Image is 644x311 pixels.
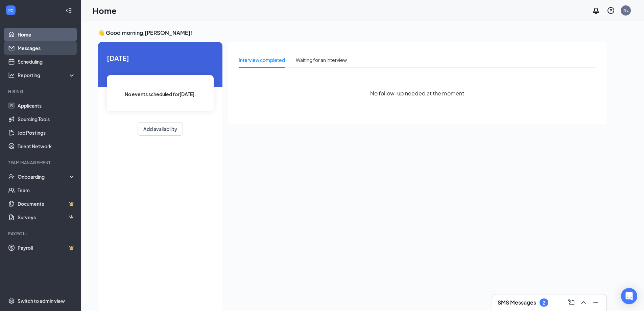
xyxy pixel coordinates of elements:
[592,6,600,15] svg: Notifications
[623,7,628,13] div: NL
[8,160,74,165] div: Team Management
[18,241,75,254] a: PayrollCrown
[8,231,74,237] div: Payroll
[370,89,464,97] span: No follow-up needed at the moment
[578,297,589,308] button: ChevronUp
[93,5,117,16] h1: Home
[8,297,15,304] svg: Settings
[607,6,615,15] svg: QuestionInfo
[543,300,545,306] div: 2
[239,56,285,64] div: Interview completed
[621,288,637,304] div: Open Intercom Messenger
[18,197,75,210] a: DocumentsCrown
[590,297,601,308] button: Minimize
[296,56,347,64] div: Waiting for an interview
[567,298,575,307] svg: ComposeMessage
[18,99,75,112] a: Applicants
[18,173,70,180] div: Onboarding
[65,7,72,14] svg: Collapse
[18,72,76,79] div: Reporting
[18,210,75,224] a: SurveysCrown
[18,183,75,197] a: Team
[566,297,577,308] button: ComposeMessage
[18,28,75,41] a: Home
[18,297,65,304] div: Switch to admin view
[8,72,15,79] svg: Analysis
[18,112,75,126] a: Sourcing Tools
[8,173,15,180] svg: UserCheck
[98,29,606,37] h3: 👋 Good morning, [PERSON_NAME] !
[498,299,536,306] h3: SMS Messages
[592,298,600,307] svg: Minimize
[7,7,14,14] svg: WorkstreamLogo
[107,53,214,63] span: [DATE]
[138,122,183,136] button: Add availability
[8,89,74,94] div: Hiring
[18,41,75,55] a: Messages
[18,126,75,139] a: Job Postings
[579,298,588,307] svg: ChevronUp
[18,55,75,68] a: Scheduling
[125,90,196,98] span: No events scheduled for [DATE] .
[18,139,75,153] a: Talent Network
